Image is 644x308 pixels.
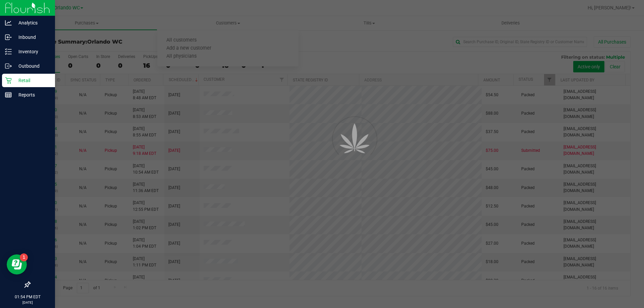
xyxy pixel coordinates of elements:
[5,19,12,26] inline-svg: Analytics
[7,254,27,274] iframe: Resource center
[5,77,12,84] inline-svg: Retail
[12,33,52,41] p: Inbound
[5,63,12,69] inline-svg: Outbound
[5,91,12,98] inline-svg: Reports
[12,62,52,70] p: Outbound
[5,48,12,55] inline-svg: Inventory
[12,91,52,99] p: Reports
[20,253,28,261] iframe: Resource center unread badge
[12,48,52,56] p: Inventory
[12,76,52,84] p: Retail
[12,19,52,27] p: Analytics
[5,34,12,41] inline-svg: Inbound
[3,294,52,300] p: 01:54 PM EDT
[3,300,52,305] p: [DATE]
